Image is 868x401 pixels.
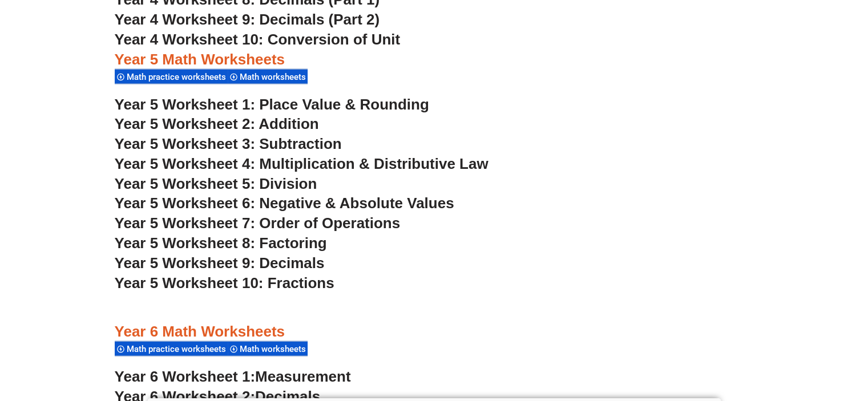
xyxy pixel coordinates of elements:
a: Year 5 Worksheet 7: Order of Operations [115,214,401,232]
a: Year 5 Worksheet 1: Place Value & Rounding [115,96,429,113]
span: Math worksheets [240,72,309,82]
h3: Year 5 Math Worksheets [115,50,754,70]
h3: Year 6 Math Worksheets [115,322,754,342]
span: Math practice worksheets [127,344,229,354]
a: Year 5 Worksheet 5: Division [115,175,317,192]
div: Math practice worksheets [115,69,228,84]
div: Math worksheets [228,341,308,357]
a: Year 5 Worksheet 10: Fractions [115,274,334,291]
a: Year 5 Worksheet 8: Factoring [115,234,327,252]
a: Year 5 Worksheet 2: Addition [115,115,319,132]
iframe: Chat Widget [678,273,868,401]
a: Year 6 Worksheet 1:Measurement [115,368,351,385]
a: Year 5 Worksheet 4: Multiplication & Distributive Law [115,155,488,172]
span: Year 6 Worksheet 1: [115,368,256,385]
a: Year 5 Worksheet 9: Decimals [115,254,325,272]
a: Year 4 Worksheet 9: Decimals (Part 2) [115,11,380,28]
span: Measurement [255,368,351,385]
span: Math practice worksheets [127,72,229,82]
span: Math worksheets [240,344,309,354]
a: Year 5 Worksheet 6: Negative & Absolute Values [115,195,454,212]
a: Year 5 Worksheet 3: Subtraction [115,135,342,152]
a: Year 4 Worksheet 10: Conversion of Unit [115,31,401,48]
div: Math worksheets [228,69,308,84]
div: Math practice worksheets [115,341,228,357]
